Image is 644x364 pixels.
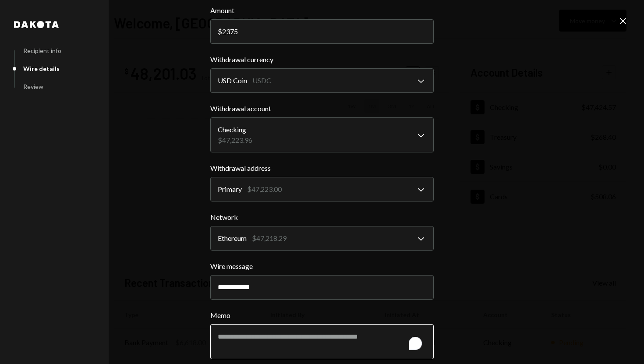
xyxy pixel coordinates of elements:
div: $47,223.00 [247,184,282,194]
div: Review [23,83,43,90]
label: Amount [210,5,434,16]
textarea: To enrich screen reader interactions, please activate Accessibility in Grammarly extension settings [210,324,434,359]
div: $47,218.29 [252,233,287,244]
label: Wire message [210,261,434,272]
label: Memo [210,310,434,321]
label: Network [210,212,434,223]
button: Withdrawal currency [210,68,434,93]
button: Network [210,226,434,251]
label: Withdrawal currency [210,54,434,65]
label: Withdrawal account [210,103,434,114]
div: Wire details [23,65,60,72]
div: $ [218,27,222,35]
div: USDC [252,75,271,86]
button: Withdrawal account [210,117,434,152]
div: Recipient info [23,47,61,54]
label: Withdrawal address [210,163,434,173]
button: Withdrawal address [210,177,434,201]
input: 0.00 [210,19,434,44]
